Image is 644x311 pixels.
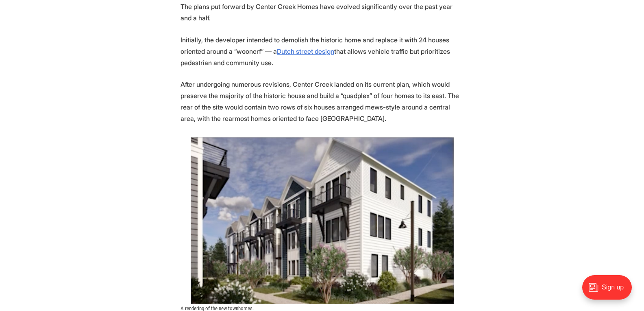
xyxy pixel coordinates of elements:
[181,1,463,24] p: The plans put forward by Center Creek Homes have evolved significantly over the past year and a h...
[575,271,644,311] iframe: portal-trigger
[181,79,463,124] p: After undergoing numerous revisions, Center Creek landed on its current plan, which would preserv...
[277,47,334,55] a: Dutch street design
[181,34,463,68] p: Initially, the developer intended to demolish the historic home and replace it with 24 houses ori...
